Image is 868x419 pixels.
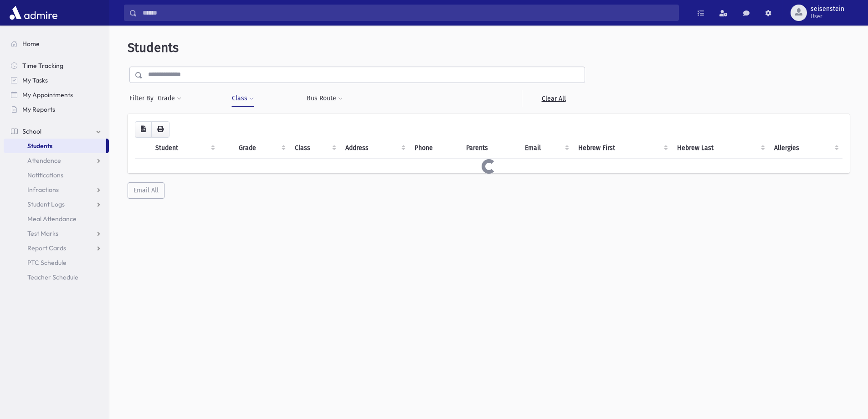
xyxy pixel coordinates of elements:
span: Students [128,40,179,55]
th: Email [519,138,573,159]
button: Grade [157,90,182,107]
span: Teacher Schedule [27,273,78,281]
th: Class [289,138,340,159]
span: Home [22,40,40,48]
button: Print [151,121,169,138]
th: Phone [409,138,461,159]
button: CSV [135,121,152,138]
a: Test Marks [4,226,109,241]
span: seisenstein [811,5,844,13]
span: Meal Attendance [27,215,77,223]
th: Address [340,138,409,159]
span: Student Logs [27,200,65,208]
span: Test Marks [27,229,58,238]
th: Parents [461,138,519,159]
a: Time Tracking [4,58,109,73]
span: School [22,127,41,135]
button: Bus Route [306,90,343,107]
th: Grade [233,138,289,159]
span: Time Tracking [22,62,63,70]
span: My Appointments [22,91,73,99]
a: My Appointments [4,88,109,102]
a: My Reports [4,102,109,117]
span: Infractions [27,186,59,194]
input: Search [137,5,678,21]
a: Clear All [522,90,585,107]
span: Report Cards [27,244,66,252]
img: AdmirePro [7,4,60,22]
th: Hebrew First [573,138,671,159]
span: User [811,13,844,20]
a: My Tasks [4,73,109,88]
span: Notifications [27,171,63,179]
th: Allergies [769,138,842,159]
a: Infractions [4,182,109,197]
a: Notifications [4,168,109,182]
span: Attendance [27,156,61,165]
a: Student Logs [4,197,109,212]
span: My Tasks [22,76,48,84]
a: Students [4,139,106,153]
a: Attendance [4,153,109,168]
a: Meal Attendance [4,212,109,226]
a: Report Cards [4,241,109,255]
span: My Reports [22,105,55,114]
a: Home [4,36,109,51]
th: Hebrew Last [672,138,769,159]
span: Filter By [129,93,157,103]
span: PTC Schedule [27,259,67,267]
button: Email All [128,182,164,199]
a: PTC Schedule [4,255,109,270]
button: Class [231,90,254,107]
a: Teacher Schedule [4,270,109,285]
th: Student [150,138,219,159]
span: Students [27,142,52,150]
a: School [4,124,109,139]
